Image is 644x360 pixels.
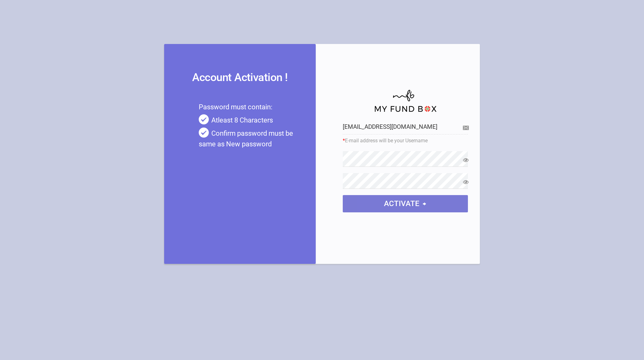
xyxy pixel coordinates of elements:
[343,137,468,145] span: E-mail address will be your Username
[374,86,437,112] img: mfboff.png
[199,102,297,112] li: Password must contain:
[343,195,468,212] button: Activate
[199,128,297,150] li: Confirm password must be same as New password
[183,69,297,86] h2: Account Activation !
[199,115,297,126] li: Atleast 8 Characters
[343,119,468,134] input: UserName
